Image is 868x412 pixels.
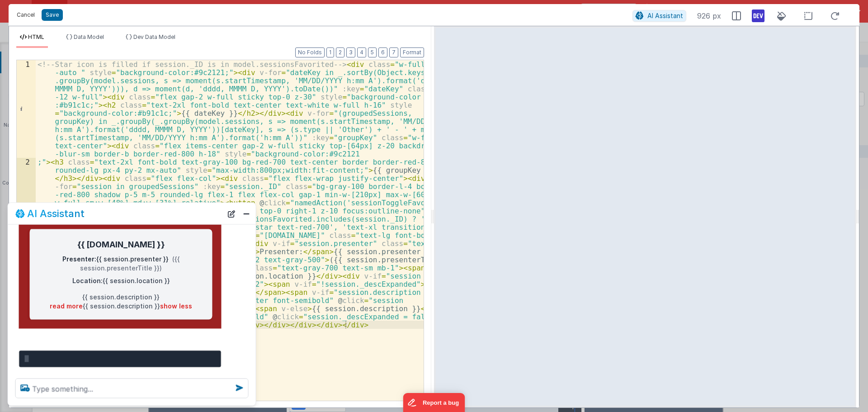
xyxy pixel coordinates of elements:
span: Location: [72,276,103,284]
span: AI Assistant [647,12,683,19]
button: AI Assistant [632,10,686,22]
button: Cancel [12,9,39,21]
span: {{ session.description }} [83,302,192,309]
span: Presenter: [62,255,96,262]
button: No Folds [295,47,325,57]
span: read more [50,302,83,309]
button: 1 [326,47,334,57]
span: Data Model [74,33,104,40]
span: ({{ session.presenterTitle }}) [80,255,180,271]
span: HTML [28,33,44,40]
span: show less [160,302,192,309]
div: {{ session.presenter }} [39,254,203,272]
div: 2 [17,158,36,329]
div: 1 [17,60,36,158]
button: New Chat [225,207,238,220]
span: Dev Data Model [133,33,175,40]
h2: AI Assistant [27,208,85,219]
button: 4 [357,47,366,57]
button: 7 [389,47,398,57]
button: Save [42,9,63,21]
button: 6 [378,47,387,57]
button: 3 [346,47,355,57]
iframe: Marker.io feedback button [403,393,465,412]
button: 2 [336,47,344,57]
div: {{ session.location }} [39,276,203,285]
button: 5 [368,47,377,57]
button: Close [241,207,252,220]
span: {{ session.description }} [39,292,203,301]
div: {{ [DOMAIN_NAME] }} [39,238,203,251]
button: Format [400,47,424,57]
span: 926 px [697,10,721,21]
